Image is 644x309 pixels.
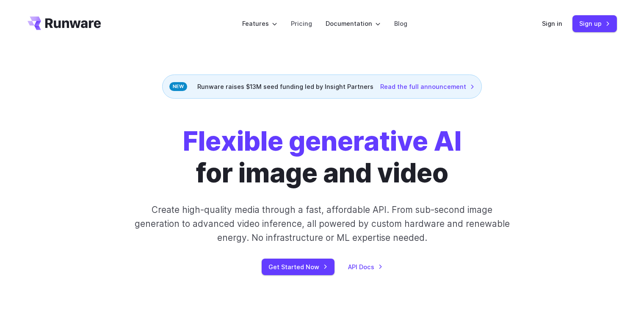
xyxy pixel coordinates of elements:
a: Blog [394,19,407,28]
label: Features [242,19,277,28]
a: Go to / [28,17,101,30]
a: API Docs [348,262,383,272]
a: Read the full announcement [380,82,475,91]
strong: Flexible generative AI [183,125,462,157]
a: Get Started Now [262,259,334,275]
p: Create high-quality media through a fast, affordable API. From sub-second image generation to adv... [133,203,511,245]
h1: for image and video [183,126,462,189]
div: Runware raises $13M seed funding led by Insight Partners [162,74,482,99]
a: Pricing [291,19,312,28]
a: Sign in [542,19,562,28]
label: Documentation [326,19,381,28]
a: Sign up [572,15,617,32]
